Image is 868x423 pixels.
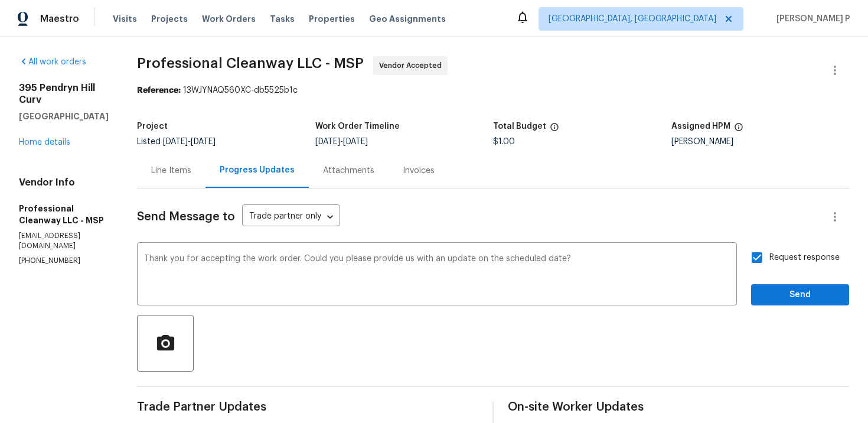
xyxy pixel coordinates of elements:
div: Progress Updates [220,164,295,176]
span: The total cost of line items that have been proposed by Opendoor. This sum includes line items th... [550,122,559,138]
h5: Project [137,122,168,131]
div: Trade partner only [242,207,340,227]
textarea: Thank you for accepting the work order. Could you please provide us with an update on the schedul... [144,255,730,296]
div: Attachments [323,165,374,177]
span: Request response [769,252,840,264]
span: On-site Worker Updates [508,401,849,413]
span: Send [761,288,840,302]
span: Visits [113,13,137,25]
span: Tasks [270,15,295,23]
span: [DATE] [315,138,340,146]
span: Professional Cleanway LLC - MSP [137,56,364,70]
h5: Professional Cleanway LLC - MSP [19,203,109,226]
span: [DATE] [343,138,368,146]
h5: Total Budget [493,122,546,131]
h5: [GEOGRAPHIC_DATA] [19,110,109,122]
a: Home details [19,138,70,147]
span: Maestro [40,13,79,25]
span: The hpm assigned to this work order. [734,122,743,138]
span: Properties [309,13,355,25]
div: [PERSON_NAME] [671,138,850,146]
span: - [315,138,368,146]
span: [GEOGRAPHIC_DATA], [GEOGRAPHIC_DATA] [549,13,716,25]
span: Send Message to [137,211,235,223]
a: All work orders [19,58,86,66]
span: Trade Partner Updates [137,401,478,413]
span: - [163,138,216,146]
span: [DATE] [191,138,216,146]
div: Invoices [403,165,435,177]
span: Projects [151,13,188,25]
div: 13WJYNAQ560XC-db5525b1c [137,84,849,96]
span: [DATE] [163,138,188,146]
span: Geo Assignments [369,13,446,25]
span: Work Orders [202,13,256,25]
div: Line Items [151,165,191,177]
span: Vendor Accepted [379,60,446,71]
span: Listed [137,138,216,146]
h4: Vendor Info [19,177,109,188]
h5: Work Order Timeline [315,122,400,131]
p: [EMAIL_ADDRESS][DOMAIN_NAME] [19,231,109,251]
span: $1.00 [493,138,515,146]
h2: 395 Pendryn Hill Curv [19,82,109,106]
p: [PHONE_NUMBER] [19,256,109,266]
button: Send [751,284,849,306]
span: [PERSON_NAME] P [772,13,850,25]
b: Reference: [137,86,181,95]
h5: Assigned HPM [671,122,730,131]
